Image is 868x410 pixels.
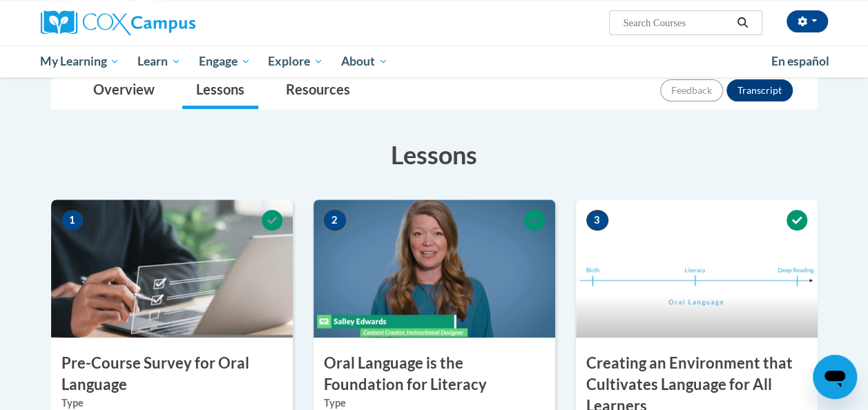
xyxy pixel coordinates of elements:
[190,46,260,77] a: Engage
[332,46,397,77] a: About
[41,10,289,35] a: Cox Campus
[182,72,258,109] a: Lessons
[576,199,818,338] img: Course Image
[51,199,293,338] img: Course Image
[813,355,857,399] iframe: Button to launch messaging window
[32,46,129,77] a: My Learning
[268,53,323,70] span: Explore
[314,199,555,338] img: Course Image
[621,14,732,31] input: Search Courses
[41,10,195,35] img: Cox Campus
[771,54,829,68] span: En español
[128,46,190,77] a: Learn
[51,137,818,172] h3: Lessons
[324,210,346,231] span: 2
[341,53,388,70] span: About
[79,72,168,109] a: Overview
[314,353,555,396] h3: Oral Language is the Foundation for Literacy
[726,79,793,101] button: Transcript
[40,53,119,70] span: My Learning
[787,10,828,32] button: Account Settings
[61,210,84,231] span: 1
[51,353,293,396] h3: Pre-Course Survey for Oral Language
[30,46,838,77] div: Main menu
[586,210,608,231] span: 3
[272,72,364,109] a: Resources
[137,53,181,70] span: Learn
[762,47,838,76] a: En español
[660,79,723,101] button: Feedback
[259,46,332,77] a: Explore
[199,53,251,70] span: Engage
[732,14,753,31] button: Search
